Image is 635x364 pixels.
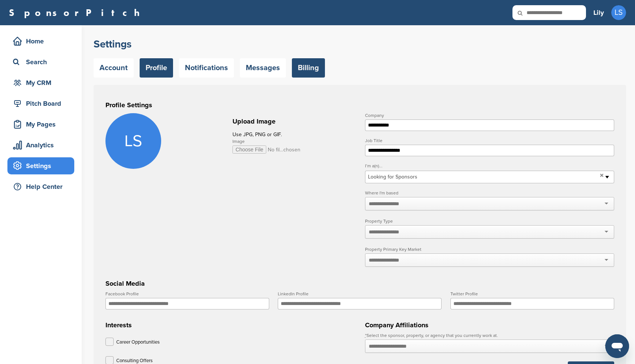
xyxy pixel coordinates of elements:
[94,37,626,51] h2: Settings
[116,338,160,347] p: Career Opportunities
[7,53,74,70] a: Search
[11,138,74,152] div: Analytics
[365,247,614,252] label: Property Primary Key Market
[365,333,614,338] label: Select the sponsor, property, or agency that you currently work at.
[7,116,74,133] a: My Pages
[450,292,614,296] label: Twitter Profile
[7,33,74,50] a: Home
[105,113,161,169] span: LS
[593,7,604,18] h3: Lily
[365,320,614,330] h3: Company Affiliations
[7,74,74,91] a: My CRM
[7,137,74,154] a: Analytics
[11,159,74,173] div: Settings
[140,58,173,78] a: Profile
[232,139,355,144] label: Image
[365,219,614,223] label: Property Type
[179,58,234,78] a: Notifications
[11,55,74,69] div: Search
[105,320,355,330] h3: Interests
[593,4,604,21] a: Lily
[11,118,74,131] div: My Pages
[232,130,355,139] p: Use JPG, PNG or GIF.
[105,292,269,296] label: Facebook Profile
[7,157,74,174] a: Settings
[7,178,74,195] a: Help Center
[365,138,614,143] label: Job Title
[11,180,74,193] div: Help Center
[240,58,286,78] a: Messages
[9,8,144,17] a: SponsorPitch
[278,292,442,296] label: LinkedIn Profile
[94,58,134,78] a: Account
[105,278,614,289] h3: Social Media
[368,173,597,181] span: Looking for Sponsors
[365,164,614,168] label: I’m a(n)...
[232,117,355,127] h2: Upload Image
[365,191,614,195] label: Where I'm based
[7,95,74,112] a: Pitch Board
[11,76,74,89] div: My CRM
[611,5,626,20] span: LS
[365,113,614,118] label: Company
[605,334,629,358] iframe: Button to launch messaging window
[11,35,74,48] div: Home
[292,58,325,78] a: Billing
[11,97,74,110] div: Pitch Board
[105,100,614,110] h3: Profile Settings
[365,333,367,338] abbr: required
